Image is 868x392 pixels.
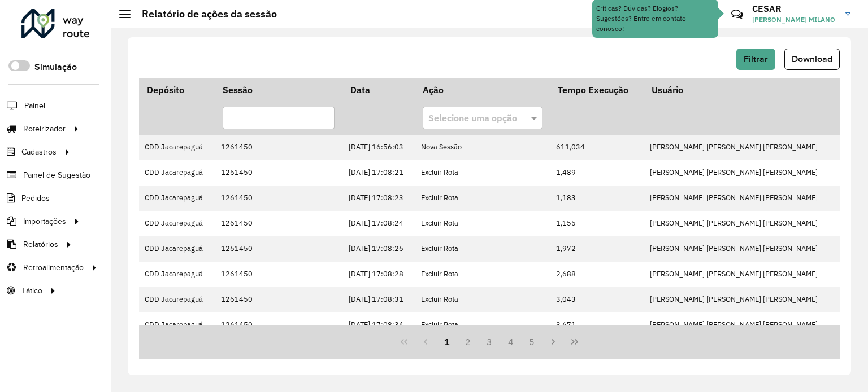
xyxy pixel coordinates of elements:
[744,54,768,64] span: Filtrar
[139,287,215,312] td: CDD Jacarepaguá
[21,285,42,297] span: Tático
[23,169,90,181] span: Painel de Sugestão
[500,331,522,353] button: 4
[415,78,550,102] th: Ação
[644,186,839,211] td: [PERSON_NAME] [PERSON_NAME] [PERSON_NAME]
[725,2,749,27] a: Contato Rápido
[139,186,215,211] td: CDD Jacarepaguá
[24,100,45,112] span: Painel
[479,331,500,353] button: 3
[550,262,644,287] td: 2,688
[644,262,839,287] td: [PERSON_NAME] [PERSON_NAME] [PERSON_NAME]
[550,186,644,211] td: 1,183
[415,160,550,186] td: Excluir Rota
[415,312,550,338] td: Excluir Rota
[139,262,215,287] td: CDD Jacarepaguá
[564,331,585,353] button: Last Page
[139,211,215,236] td: CDD Jacarepaguá
[215,135,342,160] td: 1261450
[550,287,644,312] td: 3,043
[215,312,342,338] td: 1261450
[644,135,839,160] td: [PERSON_NAME] [PERSON_NAME] [PERSON_NAME]
[644,211,839,236] td: [PERSON_NAME] [PERSON_NAME] [PERSON_NAME]
[415,186,550,211] td: Excluir Rota
[215,262,342,287] td: 1261450
[23,239,58,250] span: Relatórios
[550,135,644,160] td: 611,034
[342,287,415,312] td: [DATE] 17:08:31
[550,78,644,102] th: Tempo Execução
[21,192,50,204] span: Pedidos
[21,146,57,158] span: Cadastros
[342,236,415,262] td: [DATE] 17:08:26
[342,312,415,338] td: [DATE] 17:08:34
[23,215,66,227] span: Importações
[415,236,550,262] td: Excluir Rota
[215,160,342,186] td: 1261450
[342,160,415,186] td: [DATE] 17:08:21
[415,135,550,160] td: Nova Sessão
[23,123,66,135] span: Roteirizador
[752,3,837,14] h3: CESAR
[415,287,550,312] td: Excluir Rota
[342,186,415,211] td: [DATE] 17:08:23
[342,135,415,160] td: [DATE] 16:56:03
[644,312,839,338] td: [PERSON_NAME] [PERSON_NAME] [PERSON_NAME]
[139,160,215,186] td: CDD Jacarepaguá
[215,287,342,312] td: 1261450
[644,287,839,312] td: [PERSON_NAME] [PERSON_NAME] [PERSON_NAME]
[415,211,550,236] td: Excluir Rota
[550,236,644,262] td: 1,972
[736,49,775,70] button: Filtrar
[792,54,832,64] span: Download
[215,236,342,262] td: 1261450
[139,78,215,102] th: Depósito
[644,160,839,186] td: [PERSON_NAME] [PERSON_NAME] [PERSON_NAME]
[644,236,839,262] td: [PERSON_NAME] [PERSON_NAME] [PERSON_NAME]
[342,78,415,102] th: Data
[550,211,644,236] td: 1,155
[139,236,215,262] td: CDD Jacarepaguá
[215,78,342,102] th: Sessão
[215,211,342,236] td: 1261450
[752,15,837,25] span: [PERSON_NAME] MILANO
[550,312,644,338] td: 3,671
[342,262,415,287] td: [DATE] 17:08:28
[436,331,458,353] button: 1
[342,211,415,236] td: [DATE] 17:08:24
[542,331,564,353] button: Next Page
[23,262,84,274] span: Retroalimentação
[139,312,215,338] td: CDD Jacarepaguá
[34,60,77,74] label: Simulação
[415,262,550,287] td: Excluir Rota
[215,186,342,211] td: 1261450
[784,49,840,70] button: Download
[644,78,839,102] th: Usuário
[522,331,543,353] button: 5
[139,135,215,160] td: CDD Jacarepaguá
[131,8,277,20] h2: Relatório de ações da sessão
[457,331,479,353] button: 2
[550,160,644,186] td: 1,489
